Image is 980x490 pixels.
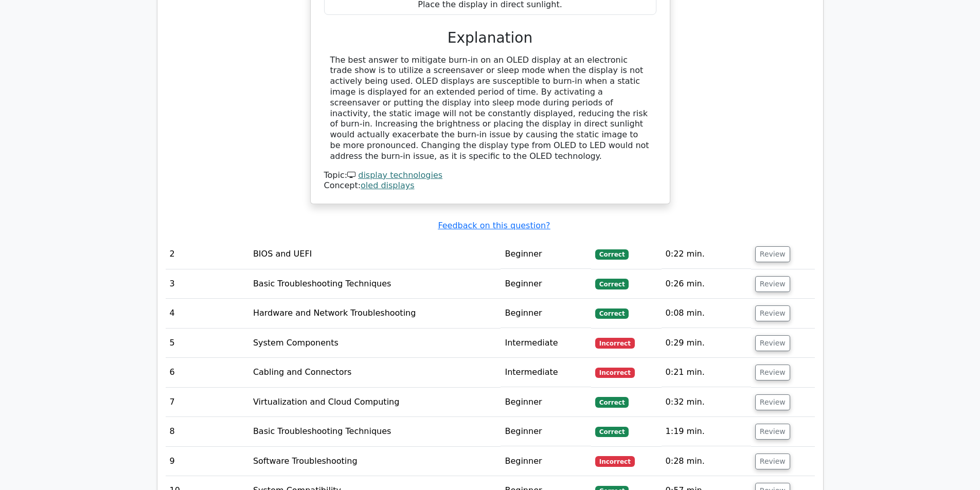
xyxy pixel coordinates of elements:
h3: Explanation [330,29,650,47]
button: Review [755,394,790,410]
button: Review [755,276,790,292]
td: Beginner [501,269,591,299]
td: 8 [166,417,249,446]
a: oled displays [361,180,414,190]
td: 3 [166,269,249,299]
td: Cabling and Connectors [249,358,501,387]
td: 0:29 min. [662,329,751,358]
button: Review [755,246,790,262]
td: 2 [166,240,249,269]
button: Review [755,365,790,380]
div: Topic: [324,170,656,181]
button: Review [755,335,790,351]
td: 0:28 min. [662,447,751,476]
span: Correct [595,249,629,260]
td: Virtualization and Cloud Computing [249,388,501,417]
td: Basic Troubleshooting Techniques [249,417,501,446]
td: 9 [166,447,249,476]
td: Beginner [501,240,591,269]
a: display technologies [358,170,442,180]
div: The best answer to mitigate burn-in on an OLED display at an electronic trade show is to utilize ... [330,55,650,162]
td: Intermediate [501,329,591,358]
span: Incorrect [595,338,635,348]
button: Review [755,424,790,440]
span: Correct [595,427,629,437]
td: 0:26 min. [662,269,751,299]
td: Beginner [501,447,591,476]
td: 0:22 min. [662,240,751,269]
button: Review [755,453,790,469]
td: 7 [166,388,249,417]
td: 6 [166,358,249,387]
span: Correct [595,308,629,319]
td: Software Troubleshooting [249,447,501,476]
span: Correct [595,397,629,407]
td: 4 [166,299,249,328]
span: Incorrect [595,368,635,378]
td: Basic Troubleshooting Techniques [249,269,501,299]
td: System Components [249,329,501,358]
td: 1:19 min. [662,417,751,446]
div: Concept: [324,180,656,191]
td: 5 [166,329,249,358]
td: 0:08 min. [662,299,751,328]
td: Beginner [501,299,591,328]
span: Correct [595,279,629,289]
td: Beginner [501,417,591,446]
td: Intermediate [501,358,591,387]
td: 0:32 min. [662,388,751,417]
a: Feedback on this question? [438,221,550,230]
button: Review [755,305,790,321]
td: 0:21 min. [662,358,751,387]
td: Beginner [501,388,591,417]
span: Incorrect [595,456,635,466]
td: BIOS and UEFI [249,240,501,269]
td: Hardware and Network Troubleshooting [249,299,501,328]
